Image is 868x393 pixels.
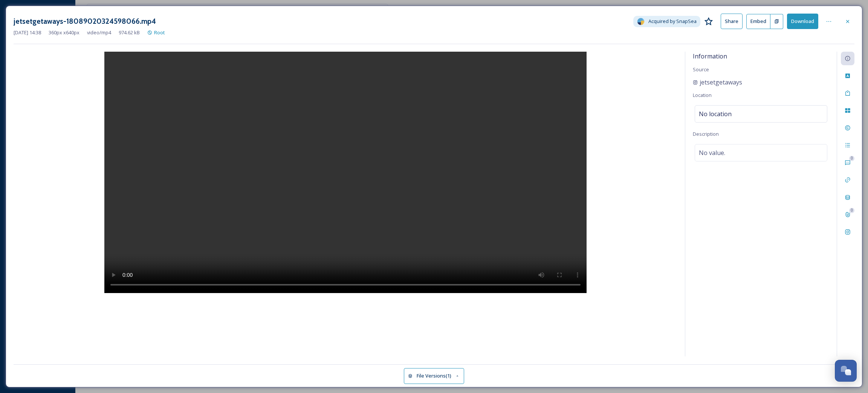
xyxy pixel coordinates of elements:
h3: jetsetgetaways-18089020324598066.mp4 [14,16,156,27]
button: Embed [746,14,770,29]
span: 360 px x 640 px [49,29,79,36]
img: snapsea-logo.png [637,18,645,25]
button: Download [787,14,818,29]
span: No value. [699,148,725,157]
div: 0 [849,208,854,213]
span: Acquired by SnapSea [648,18,697,25]
span: Location [693,92,712,98]
span: No location [699,109,732,118]
span: video/mp4 [87,29,111,36]
span: Description [693,130,719,137]
div: 0 [849,156,854,161]
span: Root [154,29,165,36]
span: jetsetgetaways [700,78,742,87]
span: [DATE] 14:38 [14,29,41,36]
span: Information [693,52,727,60]
span: 974.62 kB [119,29,140,36]
button: Share [721,14,743,29]
a: jetsetgetaways [693,78,742,87]
button: File Versions(1) [404,368,464,384]
span: Source [693,66,709,73]
button: Open Chat [835,360,857,382]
